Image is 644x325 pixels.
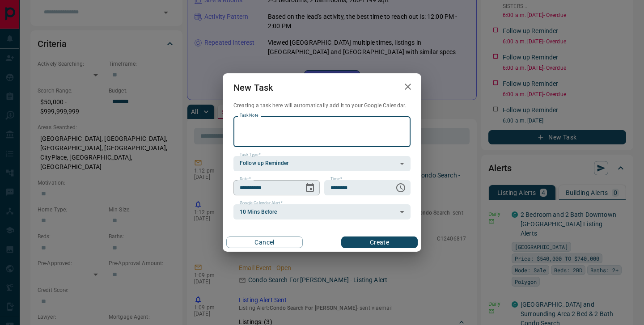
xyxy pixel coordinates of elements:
div: 10 Mins Before [233,204,411,219]
label: Task Note [240,113,258,118]
label: Task Type [240,152,261,158]
h2: New Task [223,73,284,102]
button: Choose time, selected time is 6:00 AM [392,179,410,197]
div: Follow up Reminder [233,156,411,171]
label: Time [330,176,342,182]
button: Create [341,236,418,248]
button: Cancel [226,236,303,248]
label: Google Calendar Alert [240,200,283,206]
p: Creating a task here will automatically add it to your Google Calendar. [233,102,411,110]
button: Choose date, selected date is Sep 17, 2025 [301,179,319,197]
label: Date [240,176,251,182]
